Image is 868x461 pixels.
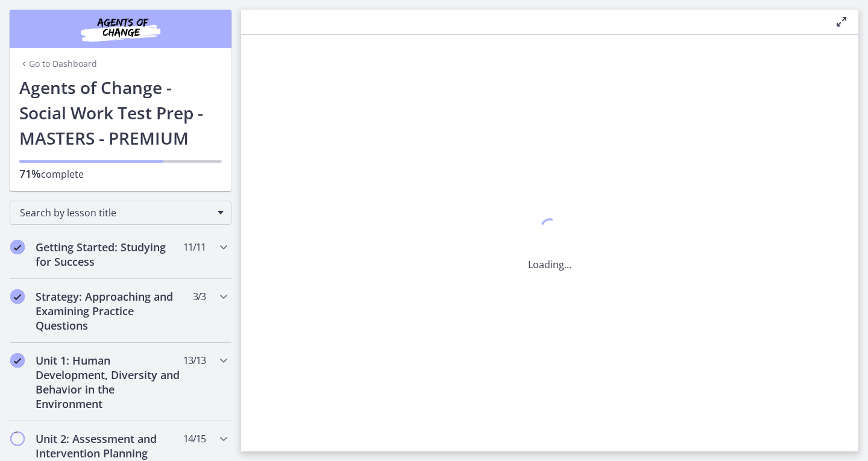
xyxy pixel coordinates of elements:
h2: Unit 1: Human Development, Diversity and Behavior in the Environment [36,353,183,411]
h1: Agents of Change - Social Work Test Prep - MASTERS - PREMIUM [19,75,222,151]
h2: Getting Started: Studying for Success [36,240,183,269]
i: Completed [10,353,25,368]
h2: Strategy: Approaching and Examining Practice Questions [36,289,183,333]
a: Go to Dashboard [19,58,97,70]
span: 71% [19,166,41,181]
img: Agents of Change [48,14,193,43]
p: Loading... [528,257,571,272]
span: 3 / 3 [193,289,206,304]
i: Completed [10,240,25,254]
span: 14 / 15 [183,431,206,446]
span: 13 / 13 [183,353,206,368]
div: 1 [528,215,571,243]
span: 11 / 11 [183,240,206,254]
i: Completed [10,289,25,304]
span: Search by lesson title [20,206,212,219]
p: complete [19,166,222,181]
div: Search by lesson title [10,201,231,225]
h2: Unit 2: Assessment and Intervention Planning [36,431,183,460]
